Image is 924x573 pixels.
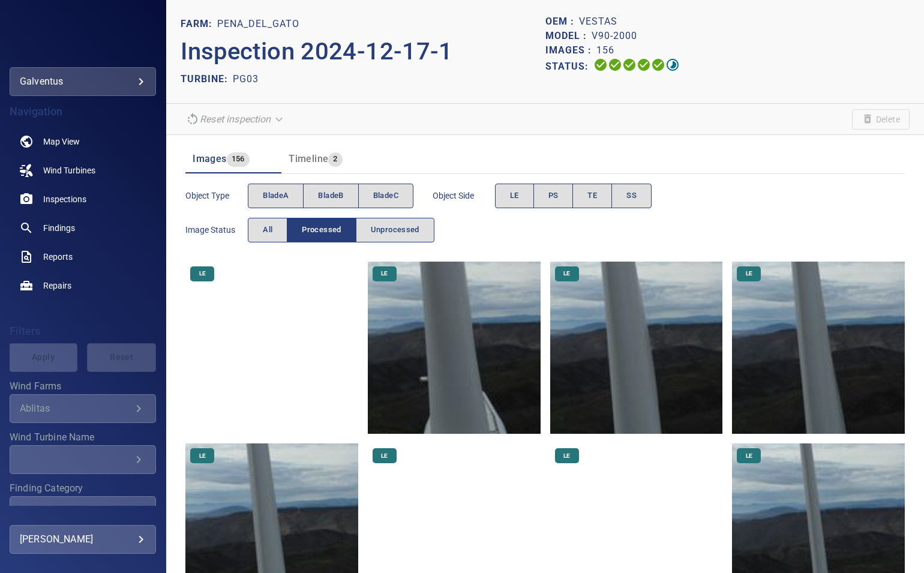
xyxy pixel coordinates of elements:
[852,109,910,130] span: Unable to delete the inspection due to your user permissions
[248,218,287,242] button: All
[533,184,574,208] button: PS
[200,113,271,125] em: Reset inspection
[374,452,395,460] span: LE
[20,403,131,414] div: Ablitas
[181,109,290,130] div: Unable to reset the inspection due to your user permissions
[373,189,398,203] span: bladeC
[608,58,622,72] svg: Data Formatted 100%
[43,193,86,205] span: Inspections
[10,106,156,118] h4: Navigation
[43,136,80,148] span: Map View
[181,34,545,70] p: Inspection 2024-12-17-1
[739,452,760,460] span: LE
[248,218,434,242] div: imageStatus
[303,184,358,208] button: bladeB
[10,325,156,337] h4: Filters
[545,58,593,75] p: Status:
[248,184,304,208] button: bladeA
[287,218,356,242] button: Processed
[185,190,248,202] span: Object type
[10,382,156,391] label: Wind Farms
[20,72,146,91] div: galventus
[371,223,419,237] span: Unprocessed
[556,452,577,460] span: LE
[626,189,637,203] span: SS
[263,189,289,203] span: bladeA
[556,269,577,278] span: LE
[302,223,341,237] span: Processed
[289,153,328,164] span: Timeline
[611,184,652,208] button: SS
[622,58,637,72] svg: Selecting 100%
[50,30,115,42] img: galventus-logo
[579,14,617,29] p: Vestas
[665,58,680,72] svg: Classification 94%
[43,222,75,234] span: Findings
[10,496,156,525] div: Finding Category
[181,72,233,86] p: TURBINE:
[248,184,413,208] div: objectType
[10,484,156,493] label: Finding Category
[545,14,579,29] p: OEM :
[181,109,290,130] div: Reset inspection
[545,43,596,58] p: Images :
[433,190,495,202] span: Object Side
[10,214,156,242] a: findings noActive
[495,184,534,208] button: LE
[10,127,156,156] a: map noActive
[358,184,413,208] button: bladeC
[192,452,213,460] span: LE
[185,224,248,236] span: Image Status
[217,17,299,31] p: Pena_del_Gato
[20,530,146,549] div: [PERSON_NAME]
[10,185,156,214] a: inspections noActive
[43,280,71,292] span: Repairs
[227,152,250,166] span: 156
[10,271,156,300] a: repairs noActive
[10,433,156,442] label: Wind Turbine Name
[10,242,156,271] a: reports noActive
[318,189,343,203] span: bladeB
[637,58,651,72] svg: ML Processing 100%
[356,218,434,242] button: Unprocessed
[651,58,665,72] svg: Matching 100%
[233,72,259,86] p: PG03
[374,269,395,278] span: LE
[181,17,217,31] p: FARM:
[495,184,652,208] div: objectSide
[572,184,612,208] button: TE
[10,445,156,474] div: Wind Turbine Name
[10,156,156,185] a: windturbines noActive
[192,269,213,278] span: LE
[193,153,226,164] span: Images
[43,251,73,263] span: Reports
[596,43,614,58] p: 156
[10,67,156,96] div: galventus
[510,189,519,203] span: LE
[739,269,760,278] span: LE
[545,29,592,43] p: Model :
[587,189,597,203] span: TE
[592,29,637,43] p: V90-2000
[548,189,559,203] span: PS
[328,152,342,166] span: 2
[263,223,272,237] span: All
[43,164,95,176] span: Wind Turbines
[593,58,608,72] svg: Uploading 100%
[10,394,156,423] div: Wind Farms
